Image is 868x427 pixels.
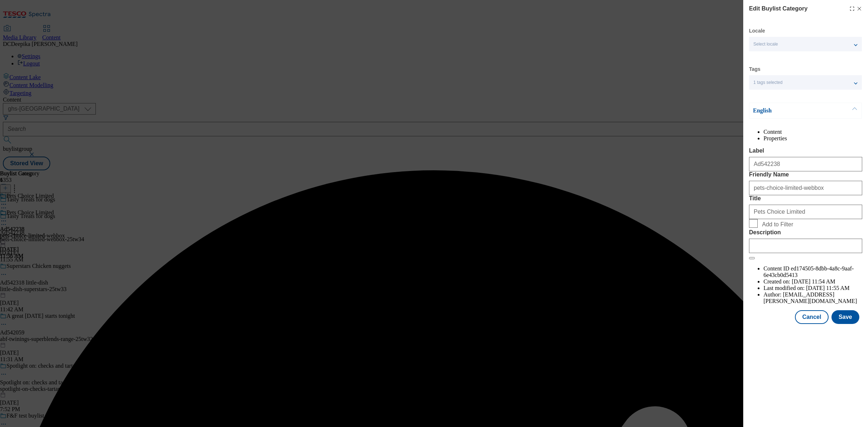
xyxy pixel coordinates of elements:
[762,221,793,228] span: Add to Filter
[749,229,862,236] label: Description
[763,135,862,142] li: Properties
[749,195,862,202] label: Title
[763,129,862,135] li: Content
[753,107,829,114] p: English
[831,310,859,324] button: Save
[749,205,862,219] input: Enter Title
[763,278,862,285] li: Created on:
[749,67,761,71] label: Tags
[749,157,862,171] input: Enter Label
[749,239,862,253] input: Enter Description
[749,148,862,154] label: Label
[792,278,835,285] span: [DATE] 11:54 AM
[753,80,783,85] span: 1 tags selected
[763,265,862,278] li: Content ID
[749,29,765,33] label: Locale
[795,310,828,324] button: Cancel
[763,291,862,304] li: Author:
[749,75,862,90] button: 1 tags selected
[749,181,862,195] input: Enter Friendly Name
[749,4,808,13] h4: Edit Buylist Category
[753,42,778,47] span: Select locale
[806,285,850,291] span: [DATE] 11:55 AM
[749,37,862,51] button: Select locale
[763,285,862,291] li: Last modified on:
[763,265,854,278] span: ed174505-8dbb-4a8c-9aaf-6e43cb0d5413
[749,171,862,178] label: Friendly Name
[763,291,857,304] span: [EMAIL_ADDRESS][PERSON_NAME][DOMAIN_NAME]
